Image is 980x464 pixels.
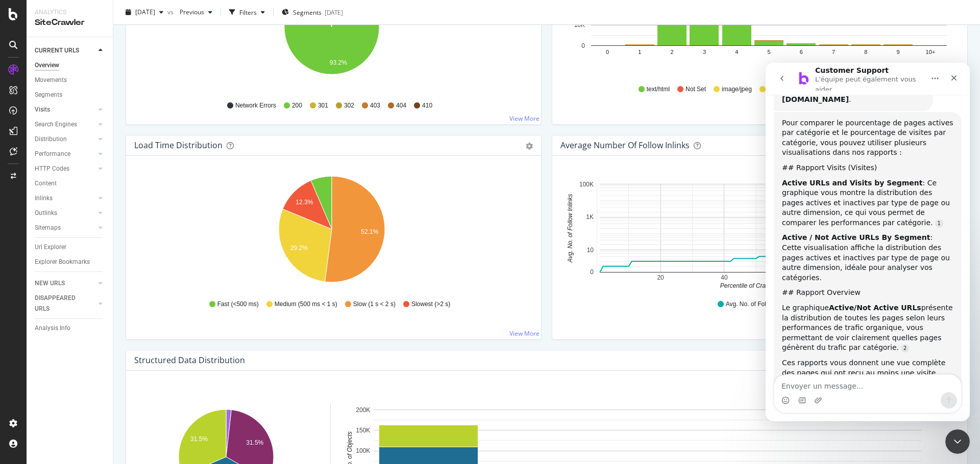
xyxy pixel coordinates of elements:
div: Explorer Bookmarks [35,257,90,267]
text: 8 [864,49,867,55]
div: Analysis Info [35,323,70,334]
text: 2 [671,49,674,55]
text: 9 [897,49,900,55]
span: 404 [396,101,406,110]
span: Previous [176,8,204,16]
text: 0 [581,42,585,49]
div: Customer Support dit… [8,49,196,373]
text: 100K [356,447,370,454]
text: 3 [703,49,706,55]
span: 301 [318,101,328,110]
iframe: Intercom live chat [766,63,970,421]
span: Segments [293,8,322,16]
span: 200 [292,101,302,110]
text: 6 [800,49,803,55]
div: Structured Data Distribution [134,355,245,365]
text: 4 [735,49,738,55]
a: Movements [35,75,106,86]
a: View More [509,329,540,338]
text: 0 [606,49,609,55]
text: 52.1% [361,228,378,235]
button: Filters [225,4,269,20]
span: Network Errors [235,101,276,110]
span: Medium (500 ms < 1 s) [275,300,337,309]
span: Slowest (>2 s) [411,300,450,309]
text: 0 [590,268,594,276]
div: Le graphique présente la distribution de toutes les pages selon leurs performances de trafic orga... [16,240,188,290]
a: CURRENT URLS [35,45,95,56]
div: Movements [35,75,67,86]
a: Inlinks [35,193,95,204]
a: Analysis Info [35,323,106,334]
div: Url Explorer [35,242,66,253]
div: Segments [35,90,62,100]
svg: A chart. [134,172,529,290]
a: Outlinks [35,208,95,219]
text: Percentile of Crawled URLs [720,282,795,289]
div: NEW URLS [35,278,65,289]
a: View More [509,114,540,123]
div: SiteCrawler [35,17,105,29]
text: 150K [356,427,370,434]
button: Sélectionneur d’emoji [16,334,24,342]
div: gear [526,143,533,150]
div: CURRENT URLS [35,45,79,56]
text: 20 [657,274,664,281]
button: Télécharger la pièce jointe [48,334,57,342]
a: NEW URLS [35,278,95,289]
span: vs [167,8,176,16]
div: Visits [35,104,50,115]
div: Overview [35,60,59,71]
text: 29.2% [290,244,308,252]
text: 1 [638,49,641,55]
a: Sitemaps [35,223,95,233]
div: Performance [35,149,70,159]
span: Fast (<500 ms) [217,300,259,309]
div: : Cette visualisation affiche la distribution des pages actives et inactives par type de page ou ... [16,170,188,220]
text: Avg. No. of Follow Inlinks [567,194,574,263]
div: Distribution [35,134,67,145]
span: 2025 Aug. 15th [135,8,155,16]
text: 31.5% [190,435,208,443]
button: [DATE] [121,4,167,20]
text: 5 [767,49,770,55]
text: 10K [574,21,585,29]
a: Content [35,178,106,189]
div: [DATE] [325,8,343,16]
text: 40 [721,274,728,281]
div: Filters [239,8,257,16]
text: 200K [356,406,370,414]
a: Distribution [35,134,95,145]
div: Ces rapports vous donnent une vue complète des pages qui ont reçu au moins une visite organique p... [16,295,188,365]
span: 302 [344,101,354,110]
a: DISAPPEARED URLS [35,293,95,314]
div: Pour comparer le pourcentage de pages actives par catégorie et le pourcentage de visites par caté... [16,56,188,95]
div: Content [35,178,57,189]
textarea: Envoyer un message... [9,312,195,330]
a: Url Explorer [35,242,106,253]
div: DISAPPEARED URLS [35,293,86,314]
div: Inlinks [35,193,53,204]
div: : Ce graphique vous montre la distribution des pages actives et inactives par type de page ou aut... [16,116,188,166]
a: Visits [35,104,95,115]
span: Avg. No. of Follow Inlinks [726,300,795,309]
text: 1K [586,213,594,221]
b: Active/Not Active URLs [63,241,156,249]
div: ## Rapport Visits (Visites) [16,100,188,111]
div: HTTP Codes [35,163,69,174]
text: 10 [587,247,594,254]
b: Active / Not Active URLs By Segment [16,171,164,179]
span: text/html [647,85,670,94]
a: Explorer Bookmarks [35,257,106,267]
a: Segments [35,90,106,100]
text: 7 [832,49,835,55]
svg: A chart. [560,172,955,290]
